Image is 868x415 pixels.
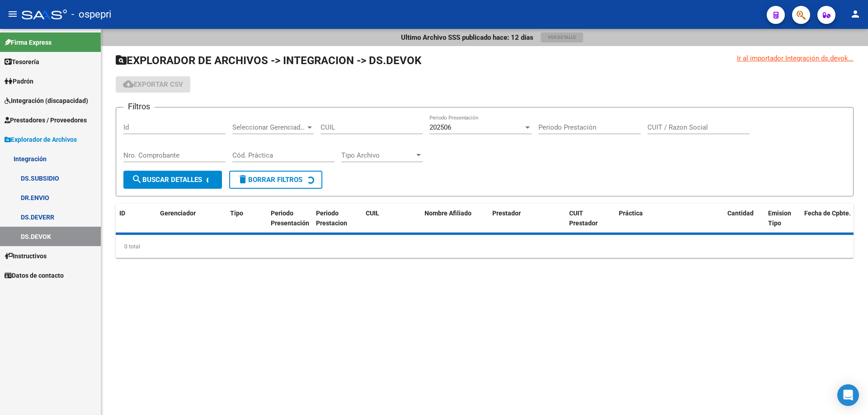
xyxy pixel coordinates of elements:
div: Ir al importador Integración ds.devok... [737,53,854,63]
datatable-header-cell: Práctica [615,204,724,233]
datatable-header-cell: Nombre Afiliado [421,204,489,233]
datatable-header-cell: Cantidad [724,204,764,233]
span: CUIT Prestador [569,210,598,227]
datatable-header-cell: Tipo [226,204,267,233]
datatable-header-cell: ID [116,204,156,233]
span: Tipo [230,210,243,217]
h3: Filtros [123,100,155,113]
button: Exportar CSV [116,76,190,93]
span: Firma Express [5,37,52,47]
mat-icon: person [850,9,861,19]
datatable-header-cell: Gerenciador [156,204,226,233]
span: Cantidad [727,210,754,217]
p: Ultimo Archivo SSS publicado hace: 12 días [401,33,533,42]
datatable-header-cell: Fecha de Cpbte. [801,204,864,233]
span: Integración (discapacidad) [5,96,88,106]
mat-icon: cloud_download [123,79,134,89]
span: Ver Detalle [548,35,576,40]
datatable-header-cell: Emision Tipo [764,204,801,233]
span: Padrón [5,76,33,86]
span: Exportar CSV [123,80,183,89]
div: Open Intercom Messenger [837,384,859,406]
datatable-header-cell: CUIL [362,204,421,233]
span: Buscar Detalles [132,176,202,184]
span: Gerenciador [160,210,196,217]
mat-icon: delete [237,174,248,185]
mat-icon: menu [7,9,18,19]
button: Ver Detalle [541,33,583,42]
datatable-header-cell: Periodo Prestacion [312,204,362,233]
button: Borrar Filtros [229,171,322,189]
span: Fecha de Cpbte. [804,210,851,217]
button: Buscar Detalles [123,171,222,189]
datatable-header-cell: CUIT Prestador [566,204,615,233]
span: Explorador de Archivos [5,135,77,145]
span: - ospepri [71,5,111,24]
mat-icon: search [132,174,142,185]
span: Instructivos [5,251,47,261]
span: EXPLORADOR DE ARCHIVOS -> INTEGRACION -> DS.DEVOK [116,54,421,67]
span: Borrar Filtros [237,176,302,184]
span: CUIL [366,210,379,217]
span: Práctica [619,210,643,217]
span: Tipo Archivo [341,151,415,159]
span: Periodo Presentación [271,210,309,227]
span: 202506 [429,123,451,131]
span: Seleccionar Gerenciador [232,123,306,131]
span: Prestadores / Proveedores [5,115,87,125]
span: Datos de contacto [5,270,64,280]
div: 0 total [116,235,854,258]
span: Prestador [492,210,521,217]
span: Nombre Afiliado [425,210,472,217]
span: Tesorería [5,57,39,67]
span: Emision Tipo [768,210,791,227]
datatable-header-cell: Periodo Presentación [267,204,312,233]
span: ID [119,210,125,217]
datatable-header-cell: Prestador [489,204,566,233]
span: Periodo Prestacion [316,210,347,227]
